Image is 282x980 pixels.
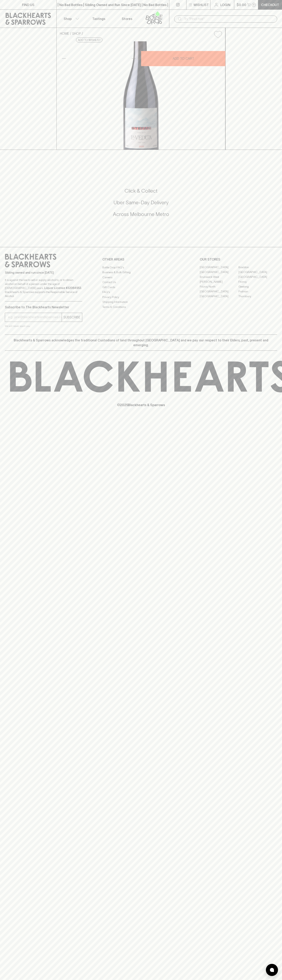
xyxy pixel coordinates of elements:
[5,278,82,298] p: It is against the law to sell or supply alcohol to, or to obtain alcohol on behalf of a person un...
[200,289,238,294] a: [GEOGRAPHIC_DATA]
[102,270,180,275] a: Business & Bulk Gifting
[238,289,277,294] a: Prahran
[200,284,238,289] a: Fitzroy North
[194,2,209,7] p: Wishlist
[212,29,224,40] button: Add to wishlist
[92,16,105,21] p: Tastings
[5,305,82,310] p: Subscribe to The Blackhearts Newsletter
[253,4,255,6] p: 0
[5,188,277,194] h5: Click & Collect
[200,270,238,275] a: [GEOGRAPHIC_DATA]
[238,265,277,270] a: Braddon
[63,315,80,320] p: SUBSCRIBE
[5,211,277,218] h5: Across Melbourne Metro
[102,265,180,270] a: Bottle Drop FAQ's
[200,294,238,299] a: [GEOGRAPHIC_DATA]
[220,2,230,7] p: Login
[102,257,180,262] p: OTHER AREAS
[200,279,238,284] a: [PERSON_NAME]
[62,313,82,322] button: SUBSCRIBE
[57,10,85,28] button: Shop
[238,279,277,284] a: Fitzroy
[102,285,180,290] a: Gift Cards
[270,968,274,972] img: bubble-icon
[238,270,277,275] a: [GEOGRAPHIC_DATA]
[237,2,246,7] p: $0.00
[102,300,180,304] a: Shipping Information
[57,41,225,150] img: 41567.png
[5,271,82,275] p: Sibling owned and run since [DATE]
[102,295,180,299] a: Privacy Policy
[72,32,81,35] a: SHOP
[8,314,62,320] input: e.g. jane@blackheartsandsparrows.com.au
[113,10,141,28] a: Stores
[102,290,180,295] a: FAQ's
[238,294,277,299] a: Thornbury
[261,2,279,7] p: Checkout
[102,280,180,285] a: Contact Us
[184,16,274,22] input: Try "Pinot noir"
[64,16,72,21] p: Shop
[60,32,69,35] a: HOME
[102,304,180,309] a: Terms & Conditions
[85,10,113,28] a: Tastings
[8,338,274,347] p: Blackhearts & Sparrows acknowledges the traditional Custodians of land throughout [GEOGRAPHIC_DAT...
[5,171,277,239] div: Call to action block
[5,199,277,206] h5: Uber Same-Day Delivery
[44,286,81,290] strong: Liquor License #32064953
[173,56,194,61] p: ADD TO CART
[238,284,277,289] a: Geelong
[102,275,180,280] a: Careers
[200,265,238,270] a: [GEOGRAPHIC_DATA]
[238,275,277,279] a: [GEOGRAPHIC_DATA]
[22,2,34,7] p: FIND US
[122,16,132,21] p: Stores
[141,51,225,66] button: ADD TO CART
[76,38,102,42] button: Add to wishlist
[200,257,277,262] p: OUR STORES
[200,275,238,279] a: Brunswick West
[5,324,82,328] p: We will never spam you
